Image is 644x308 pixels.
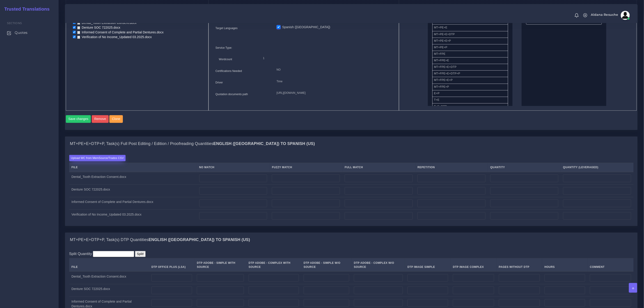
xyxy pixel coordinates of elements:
[69,210,197,222] td: Verification of No Income_Updated 03.2025.docx
[65,151,637,226] div: MT+PE+E+DTP+P, Task(s) Full Post Editing / Edition / Proofreading QuantitiesEnglish ([GEOGRAPHIC_...
[352,258,405,272] th: DTP Adobe - Complex W/O Source
[135,251,146,257] input: Split!
[561,163,634,172] th: Quantity (Leveraged)
[66,115,91,123] button: Save changes
[270,163,342,172] th: Fuzzy Match
[149,258,195,272] th: DTP Office Plus (LSA)
[432,57,508,64] li: MT+FPE+E
[415,163,488,172] th: Repetition
[69,251,92,257] label: Split Quantity
[76,25,122,30] a: Denture SOC 722025.docx
[69,185,197,197] td: Denture SOC 722025.docx
[92,115,109,123] button: Remove
[282,25,330,30] label: Spanish ([GEOGRAPHIC_DATA])
[215,26,238,30] label: Target Languages
[496,258,542,272] th: Pages Without DTP
[70,237,250,242] h4: MT+PE+E+DTP+P, Task(s) DTP Quantities
[15,30,28,35] span: Quotes
[432,64,508,71] li: MT+FPE+E+DTP
[215,92,248,96] label: Quotation documents path
[195,258,246,272] th: DTP Adobe - Simple With Source
[69,172,197,185] td: Dental_Tooth Extraction Consent.docx
[69,258,149,272] th: File
[589,11,631,20] a: Aldana Resucheavatar
[432,90,508,97] li: E+P
[92,115,110,123] a: Remove
[621,11,630,20] img: avatar
[215,80,223,85] label: Driver
[432,44,508,51] li: MT+PE+P
[109,115,124,123] a: Clone
[432,97,508,103] li: T+E
[69,284,149,297] td: Denture SOC 722025.docx
[277,67,392,72] p: NO
[432,84,508,90] li: MT+FPE+P
[70,141,315,146] h4: MT+PE+E+DTP+P, Task(s) Full Post Editing / Edition / Proofreading Quantities
[69,271,149,284] td: Dental_Tooth Extraction Consent.docx
[197,163,270,172] th: No Match
[213,141,315,146] b: English ([GEOGRAPHIC_DATA]) TO Spanish (US)
[215,46,232,50] label: Service Type:
[149,237,250,242] b: English ([GEOGRAPHIC_DATA]) TO Spanish (US)
[432,31,508,38] li: MT+PE+E+DTP
[301,258,351,272] th: DTP Adobe - Simple W/O Source
[432,103,508,110] li: T+E+DTP
[277,91,392,95] p: [URL][DOMAIN_NAME]
[277,79,392,84] p: Time
[1,5,50,13] a: Trusted Translations
[432,38,508,44] li: MT+PE+E+P
[219,57,232,61] label: Wordcount
[69,155,126,161] label: Upload WC from MemSource/Trados CSV
[342,163,415,172] th: Full Match
[591,13,618,16] span: Aldana Resuche
[246,258,301,272] th: DTP Adobe - Complex With Source
[488,163,561,172] th: Quantity
[76,35,154,39] a: Verification of No Income_Updated 03.2025.docx
[432,51,508,57] li: MT+FPE
[215,69,242,73] label: Certifications Needed
[69,163,197,172] th: File
[7,21,22,25] span: Sections
[263,56,389,61] p: 1
[405,258,451,272] th: DTP Image Simple
[588,258,634,272] th: Comment
[69,197,197,210] td: Informed Consent of Complete and Partial Dentures.docx
[65,137,637,151] div: MT+PE+E+DTP+P, Task(s) Full Post Editing / Edition / Proofreading QuantitiesEnglish ([GEOGRAPHIC_...
[432,77,508,84] li: MT+FPE+E+P
[65,233,637,247] div: MT+PE+E+DTP+P, Task(s) DTP QuantitiesEnglish ([GEOGRAPHIC_DATA]) TO Spanish (US)
[1,6,50,12] h2: Trusted Translations
[432,70,508,77] li: MT+FPE+E+DTP+P
[76,30,165,34] a: Informed Consent of Complete and Partial Dentures.docx
[3,28,55,37] a: Quotes
[451,258,496,272] th: DTP Image Complex
[109,115,123,123] button: Clone
[542,258,587,272] th: Hours
[432,24,508,31] li: MT+PE+E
